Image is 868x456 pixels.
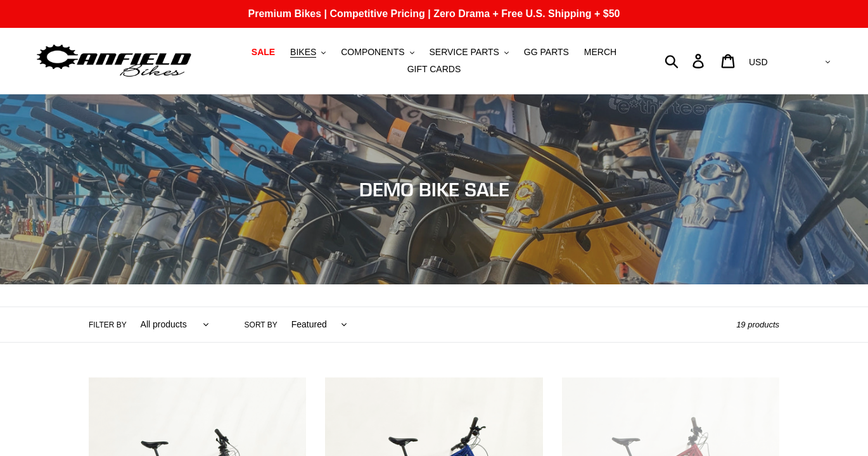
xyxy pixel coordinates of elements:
[407,64,461,75] span: GIFT CARDS
[359,178,509,201] span: DEMO BIKE SALE
[401,61,468,78] a: GIFT CARDS
[89,319,127,331] label: Filter by
[335,44,420,61] button: COMPONENTS
[578,44,623,61] a: MERCH
[429,47,499,58] span: SERVICE PARTS
[341,47,404,58] span: COMPONENTS
[584,47,616,58] span: MERCH
[736,320,779,329] span: 19 products
[245,44,281,61] a: SALE
[252,47,275,58] span: SALE
[245,319,278,331] label: Sort by
[518,44,575,61] a: GG PARTS
[423,44,514,61] button: SERVICE PARTS
[290,47,316,58] span: BIKES
[284,44,332,61] button: BIKES
[35,41,193,81] img: Canfield Bikes
[524,47,569,58] span: GG PARTS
